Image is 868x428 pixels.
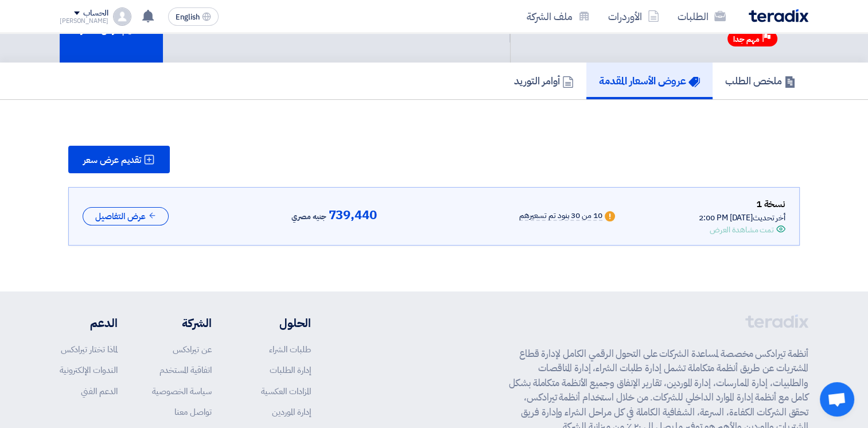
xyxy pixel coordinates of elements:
div: تمت مشاهدة العرض [710,224,774,236]
a: لماذا تختار تيرادكس [61,343,118,356]
a: ملخص الطلب [713,63,808,99]
a: أوامر التوريد [501,63,586,99]
div: أخر تحديث [DATE] 2:00 PM [699,212,785,224]
a: الطلبات [668,3,735,30]
span: English [176,13,200,21]
h5: أوامر التوريد [514,74,574,87]
a: اتفاقية المستخدم [159,364,212,376]
button: تقديم عرض سعر [68,146,170,173]
span: 739,440 [328,208,376,222]
div: الحساب [83,9,108,18]
span: جنيه مصري [291,210,326,224]
li: الشركة [152,314,212,332]
a: الأوردرات [599,3,668,30]
a: طلبات الشراء [269,343,311,356]
li: الحلول [246,314,311,332]
a: المزادات العكسية [261,385,311,398]
a: تواصل معنا [174,406,212,418]
a: الندوات الإلكترونية [60,364,118,376]
h5: ملخص الطلب [725,74,796,87]
a: عن تيرادكس [173,343,212,356]
a: عروض الأسعار المقدمة [586,63,713,99]
span: تقديم عرض سعر [83,155,141,165]
a: ملف الشركة [517,3,599,30]
div: Open chat [820,382,854,417]
img: profile_test.png [113,7,131,26]
img: Teradix logo [749,9,808,22]
a: سياسة الخصوصية [152,385,212,398]
h5: عروض الأسعار المقدمة [599,74,700,87]
a: الدعم الفني [81,385,118,398]
a: إدارة الموردين [272,406,311,418]
span: مهم جدا [733,34,760,45]
button: عرض التفاصيل [83,207,169,226]
div: 10 من 30 بنود تم تسعيرهم [519,212,602,221]
button: English [168,7,219,26]
div: نسخة 1 [699,197,785,212]
div: [PERSON_NAME] [60,18,108,24]
a: إدارة الطلبات [270,364,311,376]
li: الدعم [60,314,118,332]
